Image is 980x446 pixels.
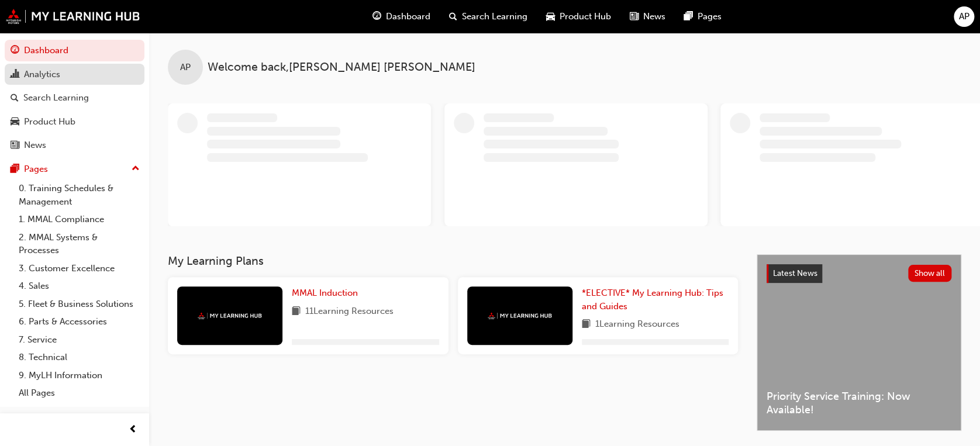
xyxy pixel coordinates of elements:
[11,70,19,80] span: chart-icon
[24,68,60,81] div: Analytics
[14,277,144,295] a: 4. Sales
[5,111,144,133] a: Product Hub
[5,87,144,109] a: Search Learning
[386,10,430,23] span: Dashboard
[643,10,665,23] span: News
[14,313,144,331] a: 6. Parts & Accessories
[954,6,974,27] button: AP
[14,331,144,349] a: 7. Service
[198,312,262,320] img: mmal
[630,9,639,24] span: news-icon
[462,10,527,23] span: Search Learning
[11,93,19,103] span: search-icon
[908,265,952,282] button: Show all
[14,229,144,260] a: 2. MMAL Systems & Processes
[5,158,144,180] button: Pages
[180,61,191,74] span: AP
[208,61,475,74] span: Welcome back , [PERSON_NAME] [PERSON_NAME]
[5,40,144,61] a: Dashboard
[14,384,144,402] a: All Pages
[767,264,951,283] a: Latest NewsShow all
[595,317,679,332] span: 1 Learning Resources
[14,367,144,385] a: 9. MyLH Information
[363,5,440,29] a: guage-iconDashboard
[11,117,19,127] span: car-icon
[560,10,611,23] span: Product Hub
[14,179,144,210] a: 0. Training Schedules & Management
[292,288,358,298] span: MMAL Induction
[305,305,394,319] span: 11 Learning Resources
[168,254,738,268] h3: My Learning Plans
[620,5,675,29] a: news-iconNews
[488,312,552,320] img: mmal
[537,5,620,29] a: car-iconProduct Hub
[6,9,140,24] img: mmal
[582,286,729,313] a: *ELECTIVE* My Learning Hub: Tips and Guides
[24,163,48,176] div: Pages
[11,46,19,56] span: guage-icon
[24,139,46,152] div: News
[440,5,537,29] a: search-iconSearch Learning
[292,286,363,300] a: MMAL Induction
[582,288,723,312] span: *ELECTIVE* My Learning Hub: Tips and Guides
[773,268,817,278] span: Latest News
[132,161,140,177] span: up-icon
[5,37,144,158] button: DashboardAnalyticsSearch LearningProduct HubNews
[546,9,555,24] span: car-icon
[684,9,693,24] span: pages-icon
[11,140,19,151] span: news-icon
[23,91,89,105] div: Search Learning
[582,317,591,332] span: book-icon
[757,254,961,431] a: Latest NewsShow allPriority Service Training: Now Available!
[372,9,381,24] span: guage-icon
[959,10,969,23] span: AP
[14,260,144,278] a: 3. Customer Excellence
[14,210,144,229] a: 1. MMAL Compliance
[292,305,301,319] span: book-icon
[14,348,144,367] a: 8. Technical
[449,9,457,24] span: search-icon
[767,390,951,416] span: Priority Service Training: Now Available!
[5,64,144,85] a: Analytics
[14,295,144,313] a: 5. Fleet & Business Solutions
[129,423,137,437] span: prev-icon
[675,5,731,29] a: pages-iconPages
[24,115,75,129] div: Product Hub
[11,164,19,175] span: pages-icon
[698,10,722,23] span: Pages
[5,134,144,156] a: News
